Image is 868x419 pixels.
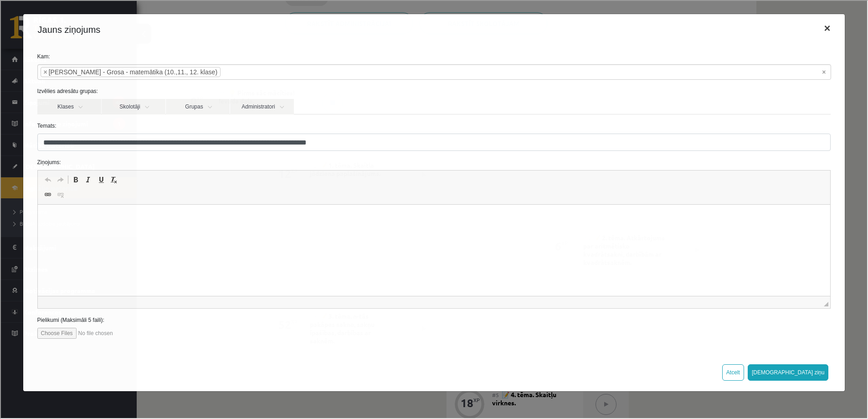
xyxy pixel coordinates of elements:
[37,204,830,295] iframe: Визуальный текстовый редактор, wiswyg-editor-47024825925040-1756967520-260
[40,66,220,76] li: Laima Tukāne - Grosa - matemātika (10.,11., 12. klase)
[721,363,743,380] button: Atcelt
[821,67,825,76] span: Noņemt visus vienumus
[165,98,229,114] a: Grupas
[229,98,293,114] a: Administratori
[747,363,828,380] button: [DEMOGRAPHIC_DATA] ziņu
[81,173,94,185] a: Курсив (Ctrl+I)
[30,315,837,323] label: Pielikumi (Maksimāli 5 faili):
[36,98,100,114] a: Klases
[53,173,66,185] a: Повторить (Ctrl+Y)
[30,86,837,94] label: Izvēlies adresātu grupas:
[41,173,53,185] a: Отменить (Ctrl+Z)
[53,188,66,200] a: Убрать ссылку
[30,157,837,166] label: Ziņojums:
[101,98,164,114] a: Skolotāji
[68,173,81,185] a: Полужирный (Ctrl+B)
[43,67,46,76] span: ×
[30,121,837,129] label: Temats:
[94,173,107,185] a: Подчеркнутый (Ctrl+U)
[37,22,100,36] h4: Jauns ziņojums
[30,52,837,60] label: Kam:
[823,301,827,305] span: Перетащите для изменения размера
[41,188,53,200] a: Вставить/Редактировать ссылку (Ctrl+K)
[107,173,119,185] a: Убрать форматирование
[816,15,837,40] button: ×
